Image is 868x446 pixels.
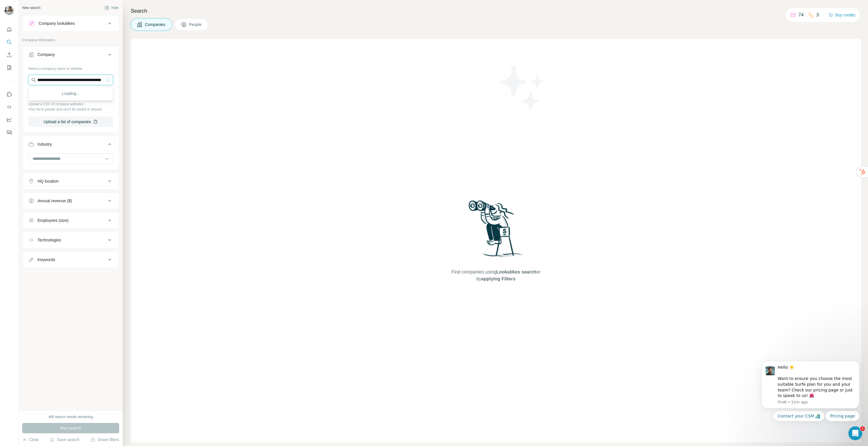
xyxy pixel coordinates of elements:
[39,20,75,26] div: Company lookalikes
[22,437,39,443] button: Clear
[30,88,112,99] div: Loading...
[48,414,93,419] div: 460 search results remaining
[5,102,14,112] button: Use Surfe API
[38,218,68,223] div: Employees (size)
[5,89,14,100] button: Use Surfe on LinkedIn
[22,5,40,10] div: New search
[28,117,113,127] button: Upload a list of companies
[496,62,548,114] img: Surfe Illustration - Stars
[5,50,14,60] button: Enrich CSV
[38,198,72,204] div: Annual revenue ($)
[145,22,166,27] span: Companies
[481,276,515,281] span: applying Filters
[23,16,119,30] button: Company lookalikes
[100,3,123,12] button: Hide
[798,12,804,18] p: 74
[23,48,119,64] button: Company
[466,199,526,263] img: Surfe Illustration - Woman searching with binoculars
[189,22,202,27] span: People
[91,437,119,443] button: Share filters
[38,141,52,147] div: Industry
[23,213,119,227] button: Employees (size)
[816,12,819,18] p: 3
[5,6,14,15] img: Avatar
[38,237,61,243] div: Technologies
[860,426,865,431] span: 1
[5,24,14,35] button: Quick start
[496,269,536,274] span: Lookalikes search
[23,253,119,267] button: Keywords
[5,37,14,47] button: Search
[23,233,119,247] button: Technologies
[50,437,79,443] button: Save search
[131,7,861,15] h4: Search
[22,38,119,43] p: Company information
[5,62,14,73] button: My lists
[23,194,119,208] button: Annual revenue ($)
[828,11,855,19] button: Buy credits
[848,426,862,440] iframe: Intercom live chat
[28,64,113,71] div: Select a company name or website
[38,178,59,184] div: HQ location
[450,269,542,282] span: Find companies using or by
[28,107,113,112] p: Your list is private and won't be saved or shared.
[38,52,55,57] div: Company
[23,174,119,188] button: HQ location
[5,115,14,125] button: Dashboard
[23,137,119,153] button: Industry
[38,257,55,263] div: Keywords
[28,102,113,107] p: Upload a CSV of company websites.
[753,352,868,430] iframe: Intercom notifications message
[5,127,14,138] button: Feedback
